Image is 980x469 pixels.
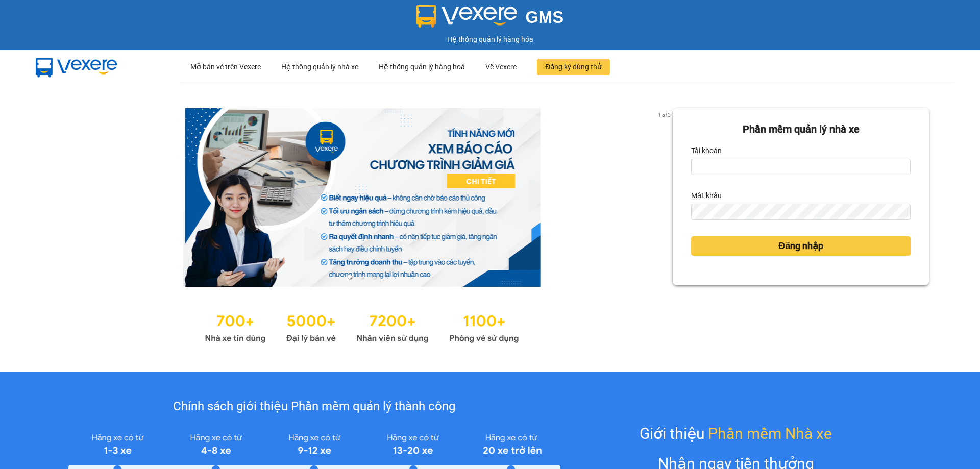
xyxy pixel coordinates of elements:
[416,5,518,28] img: logo 2
[379,51,465,83] div: Hệ thống quản lý hàng hoá
[691,121,911,137] div: Phần mềm quản lý nhà xe
[281,51,358,83] div: Hệ thống quản lý nhà xe
[545,61,602,72] span: Đăng ký dùng thử
[360,275,364,279] li: slide item 2
[3,34,977,45] div: Hệ thống quản lý hàng hóa
[658,108,673,287] button: next slide / item
[525,8,563,27] span: GMS
[640,422,832,446] div: Giới thiệu
[691,159,911,175] input: Tài khoản
[691,142,722,159] label: Tài khoản
[655,108,673,121] p: 1 of 3
[51,108,65,287] button: previous slide / item
[485,51,517,83] div: Về Vexere
[708,422,832,446] span: Phần mềm Nhà xe
[348,275,352,279] li: slide item 1
[778,239,823,253] span: Đăng nhập
[68,397,560,416] div: Chính sách giới thiệu Phần mềm quản lý thành công
[691,204,911,220] input: Mật khẩu
[205,307,519,346] img: Statistics.png
[691,236,911,256] button: Đăng nhập
[416,15,564,23] a: GMS
[691,187,722,204] label: Mật khẩu
[26,50,128,84] img: mbUUG5Q.png
[372,275,376,279] li: slide item 3
[190,51,261,83] div: Mở bán vé trên Vexere
[537,59,610,75] button: Đăng ký dùng thử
